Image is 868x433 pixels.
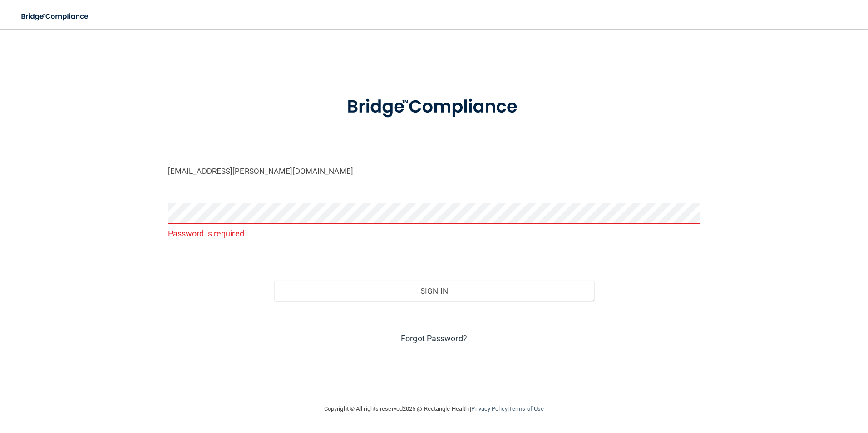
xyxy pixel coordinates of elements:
button: Sign In [274,281,594,301]
div: Copyright © All rights reserved 2025 @ Rectangle Health | | [268,394,600,423]
img: bridge_compliance_login_screen.278c3ca4.svg [14,7,97,26]
p: Password is required [168,226,700,241]
a: Forgot Password? [401,334,467,343]
a: Terms of Use [509,405,544,412]
img: bridge_compliance_login_screen.278c3ca4.svg [328,84,540,131]
a: Privacy Policy [471,405,507,412]
input: Email [168,161,700,181]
